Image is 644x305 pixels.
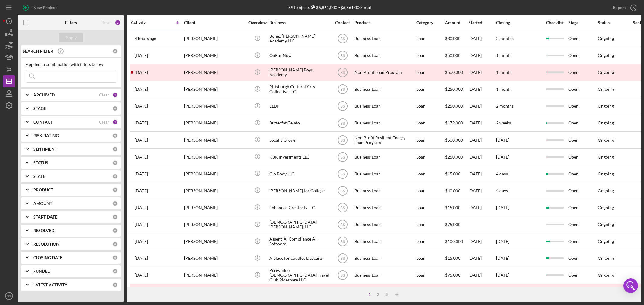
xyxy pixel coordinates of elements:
[269,132,330,148] div: Locally Grown
[33,242,59,247] b: RESOLUTION
[354,234,415,250] div: Business Loan
[135,121,148,125] time: 2025-08-18 21:40
[445,64,468,80] div: $500,000
[131,20,157,25] div: Activity
[112,269,118,274] div: 0
[184,183,245,199] div: [PERSON_NAME]
[568,149,597,165] div: Open
[340,37,345,41] text: SS
[568,284,597,300] div: Open
[33,228,54,233] b: RESOLVED
[112,106,118,111] div: 0
[416,81,444,97] div: Loan
[496,53,512,58] time: 1 month
[340,189,345,193] text: SS
[269,20,330,25] div: Business
[354,183,415,199] div: Business Loan
[269,31,330,47] div: Bonez [PERSON_NAME] Academy LLC
[112,214,118,220] div: 0
[354,200,415,215] div: Business Loan
[135,239,148,244] time: 2025-07-21 19:22
[59,33,83,42] button: Apply
[496,36,514,41] time: 2 months
[416,200,444,215] div: Loan
[416,166,444,182] div: Loan
[416,183,444,199] div: Loan
[598,171,614,176] div: Ongoing
[382,292,391,297] div: 3
[112,282,118,288] div: 0
[269,115,330,131] div: Butterfat Gelato
[445,36,460,41] span: $30,000
[135,138,148,143] time: 2025-08-18 21:17
[340,273,345,278] text: SS
[468,81,495,97] div: [DATE]
[33,282,67,287] b: LATEST ACTIVITY
[416,48,444,64] div: Loan
[354,20,415,25] div: Product
[416,20,444,25] div: Category
[598,36,614,41] div: Ongoing
[112,49,118,54] div: 0
[33,93,55,97] b: ARCHIVED
[340,138,345,142] text: SS
[65,20,77,25] b: Filters
[568,81,597,97] div: Open
[184,217,245,233] div: [PERSON_NAME]
[416,217,444,233] div: Loan
[26,62,116,67] div: Applied in combination with filters below
[269,98,330,114] div: ELDI
[340,256,345,261] text: SS
[184,166,245,182] div: [PERSON_NAME]
[598,273,614,278] div: Ongoing
[112,228,118,233] div: 0
[340,206,345,210] text: SS
[568,217,597,233] div: Open
[112,133,118,138] div: 0
[468,48,495,64] div: [DATE]
[445,188,460,193] span: $40,000
[496,171,508,176] time: 4 days
[340,71,345,75] text: SS
[33,187,53,192] b: PRODUCT
[568,20,597,25] div: Stage
[112,92,118,98] div: 1
[568,166,597,182] div: Open
[445,137,463,143] span: $500,000
[23,49,53,54] b: SEARCH FILTER
[135,155,148,159] time: 2025-08-15 14:48
[33,215,57,219] b: START DATE
[496,154,509,159] time: [DATE]
[496,256,509,261] time: [DATE]
[468,267,495,283] div: [DATE]
[568,31,597,47] div: Open
[568,200,597,215] div: Open
[568,234,597,250] div: Open
[33,255,62,260] b: CLOSING DATE
[445,103,463,108] span: $250,000
[184,98,245,114] div: [PERSON_NAME]
[269,267,330,283] div: Periwinkle [DEMOGRAPHIC_DATA] Travel Club Rideshare LLC
[135,87,148,92] time: 2025-08-21 15:47
[3,290,15,302] button: SS
[598,87,614,92] div: Ongoing
[607,2,641,14] button: Export
[340,121,345,125] text: SS
[496,272,509,278] time: [DATE]
[135,256,148,261] time: 2025-07-15 17:45
[112,201,118,206] div: 0
[184,115,245,131] div: [PERSON_NAME]
[568,64,597,80] div: Open
[354,284,415,300] div: Non Profit Loan Program
[445,272,460,278] span: $75,000
[66,33,77,42] div: Apply
[568,132,597,148] div: Open
[340,223,345,227] text: SS
[112,255,118,260] div: 0
[354,98,415,114] div: Business Loan
[269,234,330,250] div: Assent-AI Compliance AI -Software
[33,133,59,138] b: RISK RATING
[445,171,460,176] span: $15,000
[613,2,626,14] div: Export
[623,278,638,293] div: Open Intercom Messenger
